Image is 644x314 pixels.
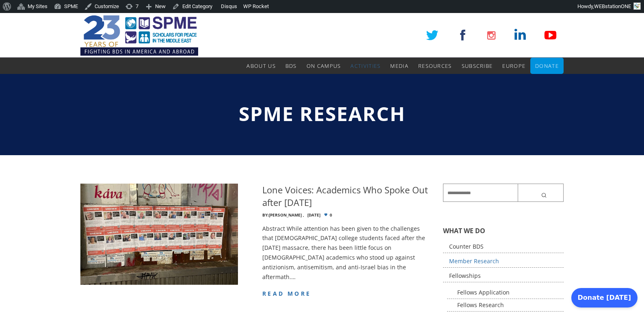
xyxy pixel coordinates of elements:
[262,224,430,282] p: Abstract While attention has been given to the challenges that [DEMOGRAPHIC_DATA] college student...
[418,62,452,69] span: Resources
[535,58,559,74] a: Donate
[307,58,341,74] a: On Campus
[262,290,311,297] a: READ MORE (opens in a new tab)
[418,58,452,74] a: Resources
[535,62,559,69] span: Donate
[262,184,430,209] h4: Lone Voices: Academics Who Spoke Out after [DATE]
[285,58,297,74] a: BDS
[269,212,302,218] a: [PERSON_NAME]
[443,255,564,268] a: Member Research
[594,3,631,9] span: WEBstationONE
[502,62,525,69] span: Europe
[443,226,564,235] h5: WHAT WE DO
[246,58,275,74] a: About Us
[502,58,525,74] a: Europe
[307,213,320,217] time: [DATE]
[262,213,430,217] div: 0
[447,299,564,312] a: Fellows Research
[350,58,380,74] a: Activities
[307,62,341,69] span: On Campus
[262,290,311,297] span: read more
[285,62,297,69] span: BDS
[80,13,198,58] img: SPME
[80,230,238,237] a: (opens in a new tab)
[390,62,408,69] span: Media
[246,62,275,69] span: About Us
[462,58,493,74] a: Subscribe
[447,286,564,299] a: Fellows Application
[350,62,380,69] span: Activities
[239,100,406,127] span: SPME Research
[443,240,564,253] a: Counter BDS
[462,62,493,69] span: Subscribe
[443,270,564,282] a: Fellowships
[262,212,269,218] span: By:
[390,58,408,74] a: Media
